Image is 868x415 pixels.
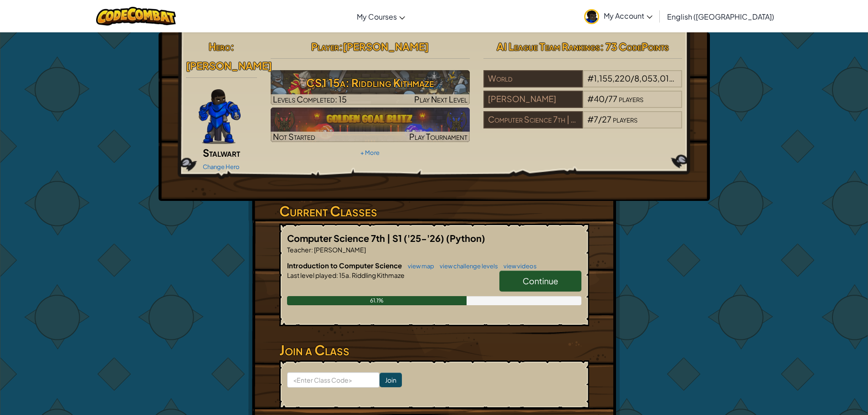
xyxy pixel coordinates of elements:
[203,163,240,170] a: Change Hero
[271,108,470,142] img: Golden Goal
[279,201,589,221] h3: Current Classes
[604,11,652,20] span: My Account
[360,149,380,156] a: + More
[587,114,594,124] span: #
[594,114,598,124] span: 7
[403,262,434,270] a: view map
[357,12,397,21] span: My Courses
[619,93,643,104] span: players
[483,70,583,87] div: World
[343,40,429,53] span: [PERSON_NAME]
[483,99,683,110] a: [PERSON_NAME]#40/77players
[667,12,774,21] span: English ([GEOGRAPHIC_DATA])
[663,4,779,29] a: English ([GEOGRAPHIC_DATA])
[584,9,599,24] img: avatar
[594,93,605,104] span: 40
[271,70,470,105] a: Play Next Level
[483,120,683,130] a: Computer Science 7th | S1 ('25-'26)#7/27players
[675,73,700,83] span: players
[435,262,498,270] a: view challenge levels
[499,262,537,270] a: view videos
[186,59,272,72] span: [PERSON_NAME]
[600,40,669,53] span: : 73 CodePoints
[273,94,347,104] span: Levels Completed: 15
[287,246,311,254] span: Teacher
[311,246,313,254] span: :
[631,73,634,83] span: /
[271,108,470,142] a: Not StartedPlay Tournament
[339,40,343,53] span: :
[271,72,470,93] h3: CS1 15a: Riddling Kithmaze
[613,114,637,124] span: players
[523,276,558,286] span: Continue
[446,232,485,244] span: (Python)
[287,261,403,270] span: Introduction to Computer Science
[608,93,617,104] span: 77
[598,114,602,124] span: /
[273,131,315,142] span: Not Started
[338,271,351,279] span: 15a.
[483,111,583,128] div: Computer Science 7th | S1 ('25-'26)
[311,40,339,53] span: Player
[414,94,467,104] span: Play Next Level
[483,79,683,89] a: World#1,155,220/8,053,015players
[279,340,589,360] h3: Join a Class
[231,40,234,53] span: :
[199,89,241,144] img: Gordon-selection-pose.png
[634,73,674,83] span: 8,053,015
[352,4,410,29] a: My Courses
[287,232,446,244] span: Computer Science 7th | S1 ('25-'26)
[96,7,176,26] img: CodeCombat logo
[587,93,594,104] span: #
[602,114,611,124] span: 27
[605,93,608,104] span: /
[409,131,467,142] span: Play Tournament
[313,246,366,254] span: [PERSON_NAME]
[594,73,631,83] span: 1,155,220
[580,2,657,31] a: My Account
[287,372,380,388] input: <Enter Class Code>
[271,70,470,105] img: CS1 15a: Riddling Kithmaze
[287,271,336,279] span: Last level played
[497,40,600,53] span: AI League Team Rankings
[351,271,405,279] span: Riddling Kithmaze
[203,146,240,159] span: Stalwart
[380,373,402,387] input: Join
[483,91,583,108] div: [PERSON_NAME]
[587,73,594,83] span: #
[209,40,231,53] span: Hero
[336,271,338,279] span: :
[287,296,467,305] div: 61.1%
